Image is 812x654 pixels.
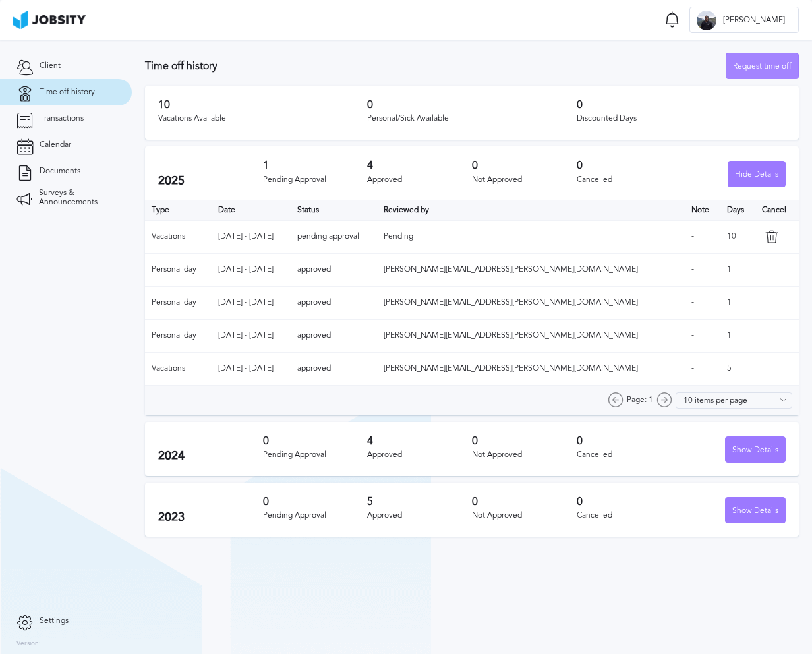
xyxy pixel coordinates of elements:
td: pending approval [291,220,377,253]
td: Personal day [145,286,212,319]
span: - [691,231,694,241]
td: Personal day [145,319,212,352]
th: Toggle SortBy [377,200,685,220]
td: [DATE] - [DATE] [212,319,291,352]
span: Page: 1 [627,396,653,405]
span: Client [40,61,61,71]
div: Pending Approval [263,175,368,185]
td: approved [291,352,377,385]
h3: 0 [472,160,577,171]
div: Vacations Available [158,114,367,123]
label: Version: [16,640,41,648]
h3: Time off history [145,60,726,72]
h2: 2023 [158,510,263,524]
div: Hide Details [728,162,785,188]
h3: 0 [472,435,577,447]
td: approved [291,253,377,286]
h3: 1 [263,160,368,171]
img: ab4bad089aa723f57921c736e9817d99.png [13,11,86,29]
h3: 10 [158,99,367,111]
th: Toggle SortBy [212,200,291,220]
td: [DATE] - [DATE] [212,220,291,253]
button: Show Details [725,497,786,523]
th: Cancel [755,200,799,220]
span: Surveys & Announcements [39,189,115,207]
td: Personal day [145,253,212,286]
span: Time off history [40,88,95,97]
div: Approved [367,450,472,460]
span: Settings [40,616,69,626]
td: 1 [720,253,755,286]
div: Show Details [726,437,785,463]
h3: 4 [367,160,472,171]
span: - [691,297,694,307]
h3: 5 [367,496,472,508]
h3: 0 [577,435,681,447]
span: [PERSON_NAME][EMAIL_ADDRESS][PERSON_NAME][DOMAIN_NAME] [384,297,638,307]
div: Not Approved [472,511,577,520]
h3: 0 [367,99,576,111]
h3: 4 [367,435,472,447]
span: Calendar [40,140,71,150]
span: Documents [40,167,80,176]
div: Cancelled [577,175,681,185]
th: Toggle SortBy [685,200,720,220]
button: Show Details [725,436,786,463]
td: Vacations [145,220,212,253]
span: - [691,363,694,372]
span: [PERSON_NAME][EMAIL_ADDRESS][PERSON_NAME][DOMAIN_NAME] [384,363,638,372]
td: 10 [720,220,755,253]
h3: 0 [577,99,786,111]
div: Approved [367,175,472,185]
span: Pending [384,231,413,241]
div: Discounted Days [577,114,786,123]
h3: 0 [577,496,681,508]
div: Cancelled [577,450,681,460]
div: A [697,11,716,30]
td: [DATE] - [DATE] [212,253,291,286]
h3: 0 [577,160,681,171]
span: - [691,264,694,274]
span: [PERSON_NAME] [716,16,792,25]
td: 1 [720,286,755,319]
h2: 2025 [158,174,263,188]
div: Cancelled [577,511,681,520]
td: 5 [720,352,755,385]
span: [PERSON_NAME][EMAIL_ADDRESS][PERSON_NAME][DOMAIN_NAME] [384,330,638,340]
h2: 2024 [158,449,263,463]
th: Type [145,200,212,220]
button: Hide Details [728,161,786,187]
td: [DATE] - [DATE] [212,352,291,385]
td: approved [291,319,377,352]
button: Request time off [726,53,799,79]
span: Transactions [40,114,84,123]
div: Approved [367,511,472,520]
h3: 0 [263,496,368,508]
th: Days [720,200,755,220]
th: Toggle SortBy [291,200,377,220]
h3: 0 [472,496,577,508]
td: 1 [720,319,755,352]
span: - [691,330,694,340]
div: Request time off [726,53,798,80]
div: Pending Approval [263,450,368,460]
div: Pending Approval [263,511,368,520]
td: approved [291,286,377,319]
div: Not Approved [472,175,577,185]
td: Vacations [145,352,212,385]
button: A[PERSON_NAME] [689,7,799,33]
h3: 0 [263,435,368,447]
div: Personal/Sick Available [367,114,576,123]
div: Show Details [726,498,785,524]
td: [DATE] - [DATE] [212,286,291,319]
div: Not Approved [472,450,577,460]
span: [PERSON_NAME][EMAIL_ADDRESS][PERSON_NAME][DOMAIN_NAME] [384,264,638,274]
